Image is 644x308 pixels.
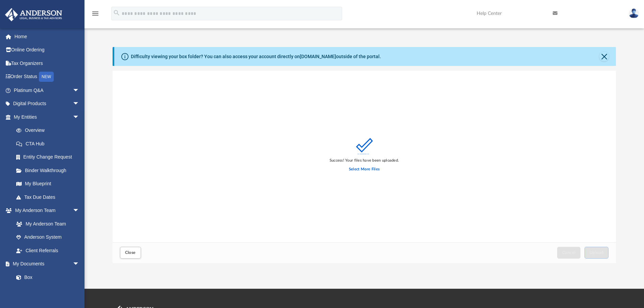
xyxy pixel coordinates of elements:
button: Upload [585,247,609,259]
a: Tax Organizers [5,56,90,70]
a: Box [9,270,83,284]
a: Platinum Q&Aarrow_drop_down [5,84,90,97]
a: Overview [9,124,90,137]
a: My Entitiesarrow_drop_down [5,110,90,124]
a: Binder Walkthrough [9,164,90,177]
a: Entity Change Request [9,150,90,164]
span: arrow_drop_down [73,97,86,111]
span: arrow_drop_down [73,84,86,97]
a: Home [5,30,90,43]
a: My Documentsarrow_drop_down [5,257,86,271]
a: My Blueprint [9,177,86,191]
a: My Anderson Team [9,217,83,231]
span: arrow_drop_down [73,257,86,271]
a: Online Ordering [5,43,90,57]
a: Anderson System [9,231,86,244]
a: Digital Productsarrow_drop_down [5,97,90,111]
a: My Anderson Teamarrow_drop_down [5,204,86,217]
a: Tax Due Dates [9,190,90,204]
i: menu [91,9,99,18]
button: Close [599,52,609,61]
div: Difficulty viewing your box folder? You can also access your account directly on outside of the p... [131,53,381,60]
a: menu [91,13,99,18]
i: search [113,9,120,17]
span: Upload [590,251,604,255]
span: arrow_drop_down [73,110,86,124]
a: Order StatusNEW [5,70,90,84]
label: Select More Files [349,166,380,172]
a: [DOMAIN_NAME] [300,54,336,59]
img: Anderson Advisors Platinum Portal [3,8,64,21]
a: Meeting Minutes [9,284,86,298]
button: Close [120,247,141,259]
span: Cancel [562,251,576,255]
div: NEW [39,72,54,82]
span: arrow_drop_down [73,204,86,218]
div: Upload [113,71,616,263]
img: User Pic [629,8,639,18]
div: Success! Your files have been uploaded. [330,158,399,164]
button: Cancel [557,247,581,259]
a: Client Referrals [9,244,86,257]
a: CTA Hub [9,137,90,150]
span: Close [125,251,136,255]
